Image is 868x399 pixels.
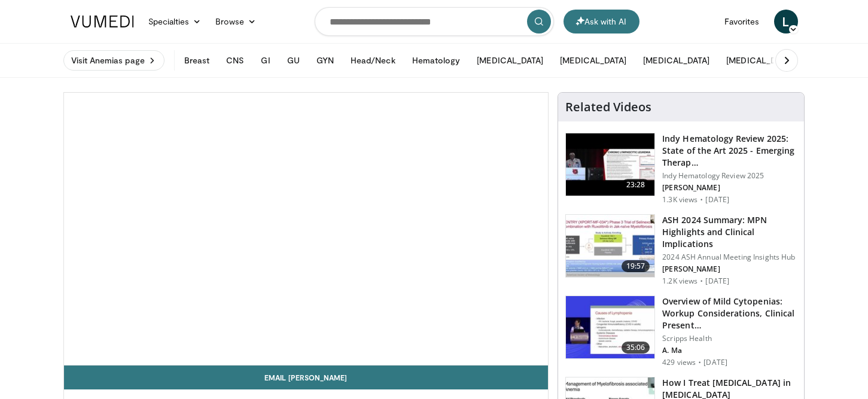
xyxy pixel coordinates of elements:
div: · [700,276,703,286]
p: [PERSON_NAME] [662,183,797,193]
p: 1.3K views [662,195,698,205]
button: [MEDICAL_DATA] [636,48,717,72]
p: [DATE] [705,276,729,286]
button: [MEDICAL_DATA] [470,48,550,72]
img: 283387e1-ffb1-4785-813e-05f807455f1b.150x105_q85_crop-smart_upscale.jpg [566,296,654,358]
video-js: Video Player [64,93,549,366]
button: GU [280,48,307,72]
a: Browse [208,10,263,33]
button: CNS [219,48,251,72]
p: [PERSON_NAME] [662,264,797,274]
p: 2024 ASH Annual Meeting Insights Hub [662,252,797,262]
a: L [774,10,798,33]
span: 23:28 [622,179,650,191]
img: dfecf537-d4a4-4a47-8610-d62fe50ce9e0.150x105_q85_crop-smart_upscale.jpg [566,133,654,196]
button: GYN [309,48,341,72]
button: Breast [177,48,217,72]
button: Ask with AI [564,10,639,33]
a: Specialties [141,10,209,33]
p: [DATE] [705,195,729,205]
h4: Related Videos [565,100,651,114]
a: 35:06 Overview of Mild Cytopenias: Workup Considerations, Clinical Present… Scripps Health A. Ma ... [565,296,797,367]
p: [DATE] [703,358,727,367]
p: 429 views [662,358,696,367]
a: 23:28 Indy Hematology Review 2025: State of the Art 2025 - Emerging Therap… Indy Hematology Revie... [565,133,797,205]
button: [MEDICAL_DATA] [553,48,634,72]
button: Hematology [405,48,468,72]
h3: Indy Hematology Review 2025: State of the Art 2025 - Emerging Therap… [662,133,797,169]
div: · [700,195,703,205]
p: Indy Hematology Review 2025 [662,171,797,181]
a: 19:57 ASH 2024 Summary: MPN Highlights and Clinical Implications 2024 ASH Annual Meeting Insights... [565,214,797,286]
a: Email [PERSON_NAME] [64,366,549,389]
p: Scripps Health [662,334,797,343]
a: Favorites [717,10,767,33]
h3: ASH 2024 Summary: MPN Highlights and Clinical Implications [662,214,797,250]
a: Visit Anemias page [63,50,165,71]
span: 35:06 [622,342,650,354]
button: GI [254,48,277,72]
button: Head/Neck [343,48,403,72]
img: VuMedi Logo [71,16,134,28]
h3: Overview of Mild Cytopenias: Workup Considerations, Clinical Present… [662,296,797,331]
input: Search topics, interventions [315,7,554,36]
button: [MEDICAL_DATA] [719,48,800,72]
img: 3c4b7c2a-69c6-445a-afdf-d751ca9cb775.150x105_q85_crop-smart_upscale.jpg [566,215,654,277]
p: A. Ma [662,346,797,355]
div: · [698,358,701,367]
span: 19:57 [622,260,650,272]
p: 1.2K views [662,276,698,286]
